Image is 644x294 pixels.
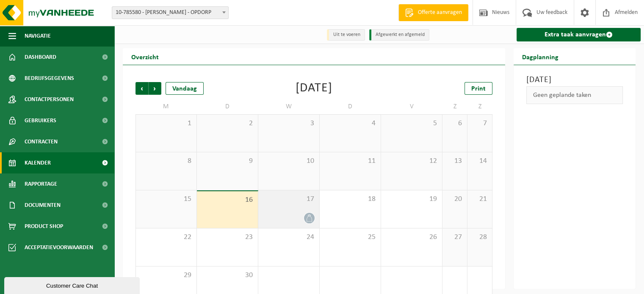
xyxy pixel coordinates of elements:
[447,195,463,204] span: 20
[166,82,204,95] div: Vandaag
[263,119,315,128] span: 3
[201,157,254,166] span: 9
[472,157,488,166] span: 14
[149,82,161,95] span: Volgende
[258,99,320,114] td: W
[442,99,467,114] td: Z
[398,4,468,21] a: Offerte aanvragen
[25,89,74,110] span: Contactpersonen
[25,68,74,89] span: Bedrijfsgegevens
[324,233,376,242] span: 25
[135,99,197,114] td: M
[324,157,376,166] span: 11
[263,157,315,166] span: 10
[25,216,63,237] span: Product Shop
[517,28,641,41] a: Extra taak aanvragen
[385,119,438,128] span: 5
[112,7,228,19] span: 10-785580 - DE BOECK RENAAT - OPDORP
[320,99,381,114] td: D
[514,48,567,65] h2: Dagplanning
[197,99,258,114] td: D
[140,195,192,204] span: 15
[447,233,463,242] span: 27
[25,237,93,258] span: Acceptatievoorwaarden
[135,82,148,95] span: Vorige
[324,119,376,128] span: 4
[464,82,492,95] a: Print
[447,157,463,166] span: 13
[296,82,332,95] div: [DATE]
[327,29,365,41] li: Uit te voeren
[263,233,315,242] span: 24
[447,119,463,128] span: 6
[526,74,623,86] h3: [DATE]
[25,47,56,68] span: Dashboard
[369,29,429,41] li: Afgewerkt en afgemeld
[25,152,51,173] span: Kalender
[471,85,486,92] span: Print
[140,271,192,280] span: 29
[140,233,192,242] span: 22
[201,119,254,128] span: 2
[472,195,488,204] span: 21
[385,195,438,204] span: 19
[25,195,61,216] span: Documenten
[123,48,167,65] h2: Overzicht
[25,25,51,47] span: Navigatie
[201,195,254,205] span: 16
[4,275,141,294] iframe: chat widget
[472,233,488,242] span: 28
[25,110,56,131] span: Gebruikers
[201,271,254,280] span: 30
[140,119,192,128] span: 1
[201,233,254,242] span: 23
[467,99,492,114] td: Z
[385,157,438,166] span: 12
[25,173,57,195] span: Rapportage
[416,8,464,17] span: Offerte aanvragen
[381,99,442,114] td: V
[385,233,438,242] span: 26
[140,157,192,166] span: 8
[324,195,376,204] span: 18
[526,86,623,104] div: Geen geplande taken
[112,6,229,19] span: 10-785580 - DE BOECK RENAAT - OPDORP
[472,119,488,128] span: 7
[25,131,58,152] span: Contracten
[263,195,315,204] span: 17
